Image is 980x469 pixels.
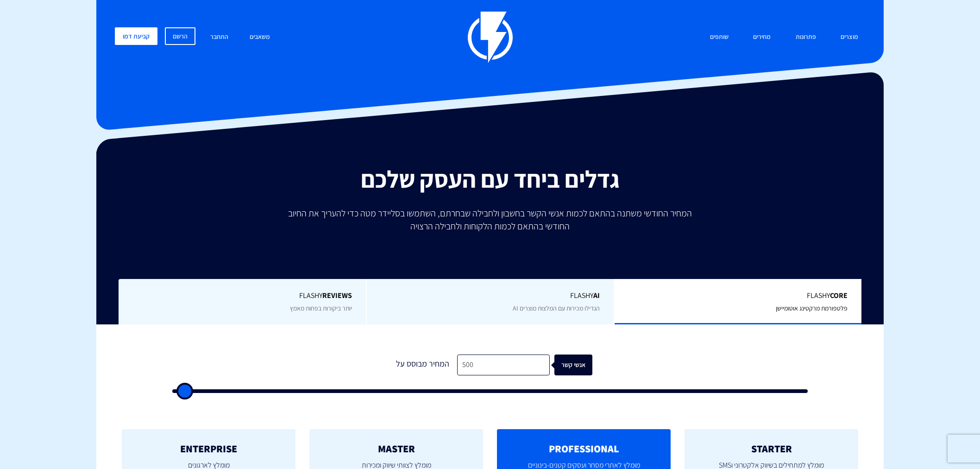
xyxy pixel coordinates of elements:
span: Flashy [628,291,848,301]
div: המחיר מבוסס על [388,355,457,375]
a: הרשם [165,27,195,45]
span: Flashy [132,291,352,301]
b: REVIEWS [322,291,352,300]
a: פתרונות [789,27,823,47]
h2: גדלים ביחד עם העסק שלכם [103,166,877,192]
h2: ENTERPRISE [136,443,282,454]
span: הגדילו מכירות עם המלצות מוצרים AI [513,304,600,312]
a: התחבר [203,27,235,47]
span: פלטפורמת מרקטינג אוטומיישן [776,304,848,312]
span: יותר ביקורות בפחות מאמץ [290,304,352,312]
a: משאבים [243,27,277,47]
a: מחירים [746,27,778,47]
a: קביעת דמו [115,27,157,45]
a: מוצרים [834,27,865,47]
p: המחיר החודשי משתנה בהתאם לכמות אנשי הקשר בחשבון ולחבילה שבחרתם, השתמשו בסליידר מטה כדי להעריך את ... [282,207,698,233]
div: אנשי קשר [560,355,598,375]
h2: MASTER [323,443,469,454]
a: שותפים [703,27,735,47]
span: Flashy [381,291,600,301]
h2: STARTER [698,443,844,454]
h2: PROFESSIONAL [511,443,657,454]
b: AI [593,291,600,300]
b: Core [830,291,848,300]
